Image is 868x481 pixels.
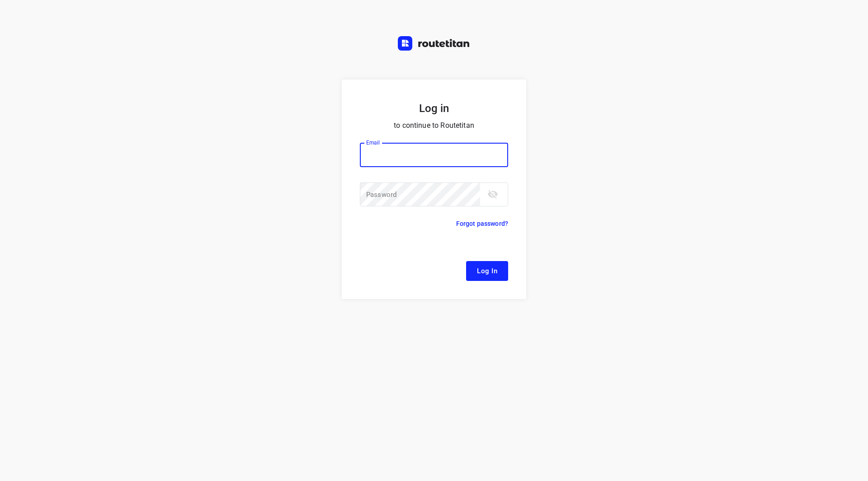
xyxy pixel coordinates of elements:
p: to continue to Routetitan [360,119,508,132]
img: Routetitan [398,36,470,51]
button: toggle password visibility [484,185,502,203]
h5: Log in [360,101,508,116]
button: Log In [466,261,508,281]
span: Log In [477,265,497,277]
p: Forgot password? [456,218,508,229]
